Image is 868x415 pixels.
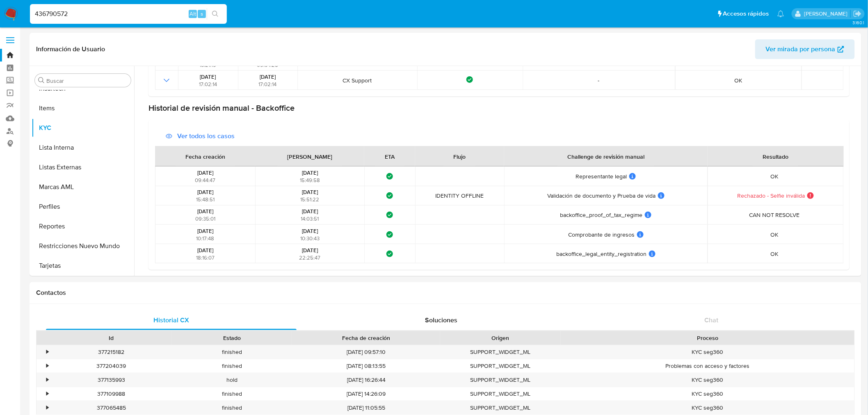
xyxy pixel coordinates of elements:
span: Soluciones [425,315,458,325]
div: • [46,376,48,384]
button: Listas Externas [32,157,134,177]
div: 377109988 [51,387,171,401]
div: SUPPORT_WIDGET_ML [440,387,561,401]
div: 377065485 [51,401,171,415]
div: Id [57,334,166,342]
div: Estado [177,334,286,342]
button: Ver mirada por persona [755,39,855,59]
div: SUPPORT_WIDGET_ML [440,373,561,387]
div: KYC seg360 [561,373,854,387]
div: finished [171,387,292,401]
span: Alt [190,10,196,18]
div: • [46,404,48,412]
button: Restricciones Nuevo Mundo [32,236,134,256]
div: Origen [446,334,555,342]
div: [DATE] 09:57:10 [292,345,440,359]
div: KYC seg360 [561,387,854,401]
div: Problemas con acceso y factores [561,359,854,373]
div: KYC seg360 [561,401,854,415]
div: Fecha de creación [298,334,434,342]
div: SUPPORT_WIDGET_ML [440,345,561,359]
button: Tarjetas [32,256,134,276]
div: KYC seg360 [561,345,854,359]
div: [DATE] 08:13:55 [292,359,440,373]
div: SUPPORT_WIDGET_ML [440,401,561,415]
div: • [46,390,48,398]
div: • [46,348,48,356]
div: Proceso [566,334,849,342]
input: Buscar [46,77,128,84]
h1: Información de Usuario [36,45,105,53]
input: Buscar usuario o caso... [30,9,227,19]
button: Lista Interna [32,138,134,157]
span: Chat [705,315,719,325]
div: 377135993 [51,373,171,387]
a: Notificaciones [777,10,784,17]
button: Items [32,98,134,118]
p: gregorio.negri@mercadolibre.com [804,10,850,18]
h1: Contactos [36,289,855,297]
button: Buscar [38,77,45,84]
div: [DATE] 14:26:09 [292,387,440,401]
a: Salir [853,9,862,18]
span: Ver mirada por persona [766,39,836,59]
div: [DATE] 11:05:55 [292,401,440,415]
div: 377204039 [51,359,171,373]
div: finished [171,359,292,373]
span: s [201,10,203,18]
button: search-icon [207,8,224,20]
div: finished [171,401,292,415]
button: KYC [32,118,134,138]
div: hold [171,373,292,387]
button: Perfiles [32,197,134,217]
div: finished [171,345,292,359]
span: Accesos rápidos [723,9,769,18]
div: 377215182 [51,345,171,359]
div: SUPPORT_WIDGET_ML [440,359,561,373]
button: Reportes [32,217,134,236]
div: • [46,362,48,370]
button: Marcas AML [32,177,134,197]
div: [DATE] 16:26:44 [292,373,440,387]
span: Historial CX [153,315,189,325]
